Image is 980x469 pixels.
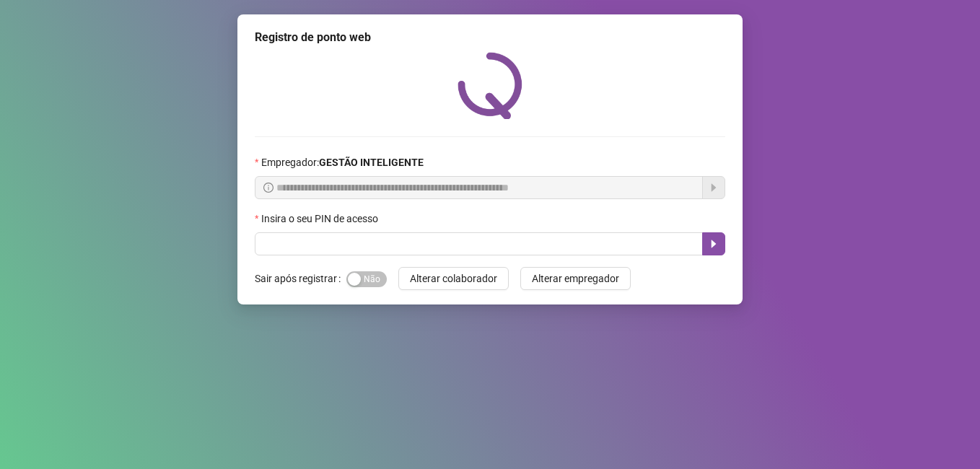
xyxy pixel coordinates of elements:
img: QRPoint [458,52,522,119]
label: Sair após registrar [255,267,346,290]
label: Insira o seu PIN de acesso [255,211,388,227]
span: Alterar colaborador [410,271,497,286]
button: Alterar colaborador [398,267,509,290]
strong: GESTÃO INTELIGENTE [319,157,424,168]
span: info-circle [263,183,274,193]
button: Alterar empregador [520,267,631,290]
span: Alterar empregador [532,271,619,286]
div: Registro de ponto web [255,29,725,46]
span: Empregador : [261,154,424,170]
span: caret-right [708,238,719,250]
